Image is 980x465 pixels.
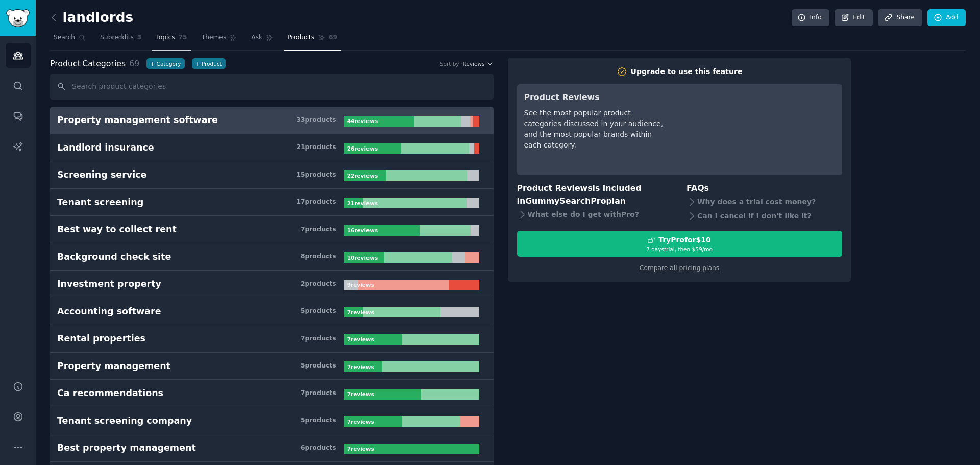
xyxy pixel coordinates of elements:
a: Ask [248,30,277,51]
h3: Product Reviews is included in plan [517,182,673,207]
div: Best property management [57,442,196,454]
b: 10 review s [347,255,378,261]
a: Ca recommendations7products7reviews [50,380,494,407]
a: Subreddits3 [96,30,145,51]
div: 33 product s [296,116,336,125]
b: 7 review s [347,309,374,315]
b: 7 review s [347,391,374,397]
a: Tenant screening17products21reviews [50,189,494,216]
a: Compare all pricing plans [640,264,719,272]
div: Property management software [57,114,218,127]
div: Accounting software [57,305,161,318]
div: 7 days trial, then $ 59 /mo [518,246,842,253]
a: Landlord insurance21products26reviews [50,134,494,162]
div: 5 product s [301,416,336,425]
a: Property management5products7reviews [50,353,494,380]
span: Categories [50,58,126,70]
div: What else do I get with Pro ? [517,207,673,222]
input: Search product categories [50,74,494,100]
div: Why does a trial cost money? [687,195,842,209]
a: Topics75 [152,30,190,51]
div: Sort by [440,60,459,67]
div: 17 product s [296,198,336,207]
a: Property management software33products44reviews [50,107,494,134]
h3: FAQs [687,182,842,195]
a: Tenant screening company5products7reviews [50,407,494,435]
div: 5 product s [301,361,336,371]
div: Upgrade to use this feature [631,66,743,77]
a: Products69 [284,30,341,51]
div: Best way to collect rent [57,223,177,236]
div: Try Pro for $10 [658,235,711,246]
a: Share [878,9,922,27]
span: 69 [329,33,337,42]
span: + [150,60,155,67]
a: Rental properties7products7reviews [50,325,494,353]
div: 8 product s [301,252,336,261]
span: Search [54,33,75,42]
div: 6 product s [301,444,336,453]
div: Ca recommendations [57,387,163,400]
b: 9 review s [347,282,374,288]
span: 3 [137,33,142,42]
div: Background check site [57,251,171,263]
div: Can I cancel if I don't like it? [687,209,842,224]
h3: Product Reviews [524,91,668,104]
button: TryProfor$107 daystrial, then $59/mo [517,231,842,257]
b: 7 review s [347,446,374,452]
b: 44 review s [347,118,378,124]
div: Tenant screening [57,196,143,209]
a: Screening service15products22reviews [50,161,494,189]
a: Search [50,30,89,51]
div: See the most popular product categories discussed in your audience, and the most popular brands w... [524,108,668,151]
a: Investment property2products9reviews [50,271,494,298]
button: Reviews [463,60,494,67]
span: Reviews [463,60,485,67]
span: Topics [156,33,175,42]
b: 7 review s [347,336,374,342]
button: +Category [146,58,184,69]
span: + [195,60,200,67]
div: Landlord insurance [57,141,154,154]
div: Screening service [57,168,146,181]
a: Best property management6products7reviews [50,434,494,462]
div: 7 product s [301,389,336,398]
b: 16 review s [347,227,378,233]
div: 2 product s [301,280,336,289]
span: Subreddits [100,33,134,42]
b: 7 review s [347,364,374,370]
div: 15 product s [296,170,336,180]
span: Product [50,58,81,70]
b: 21 review s [347,200,378,206]
div: 5 product s [301,307,336,316]
a: Background check site8products10reviews [50,243,494,271]
div: 7 product s [301,334,336,344]
button: +Product [192,58,226,69]
span: GummySearch Pro [525,196,606,206]
a: Accounting software5products7reviews [50,298,494,326]
span: 75 [179,33,187,42]
span: 69 [129,59,139,68]
div: Investment property [57,278,161,290]
span: Ask [251,33,262,42]
a: Add [927,9,966,27]
div: Tenant screening company [57,414,192,427]
div: 21 product s [296,143,336,152]
span: Themes [202,33,227,42]
span: Products [287,33,314,42]
a: Edit [835,9,873,27]
div: Property management [57,360,170,373]
a: Best way to collect rent7products16reviews [50,216,494,243]
h2: landlords [50,10,133,26]
b: 7 review s [347,419,374,425]
div: 7 product s [301,225,336,234]
div: Rental properties [57,332,145,345]
b: 22 review s [347,173,378,179]
img: GummySearch logo [6,9,30,27]
a: Themes [198,30,241,51]
a: Info [792,9,829,27]
b: 26 review s [347,145,378,152]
